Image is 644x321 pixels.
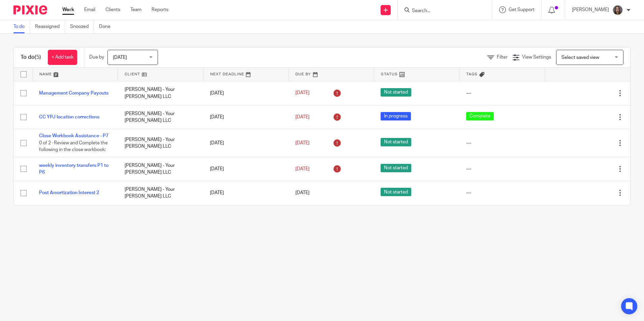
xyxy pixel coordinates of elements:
[381,164,411,172] span: Not started
[118,105,203,129] td: [PERSON_NAME] - Your [PERSON_NAME] LLC
[203,105,289,129] td: [DATE]
[39,190,99,195] a: Post Amortization Interest 2
[466,166,538,172] div: ---
[203,129,289,157] td: [DATE]
[39,134,108,138] a: Close Workbook Assistance - P7
[381,88,411,97] span: Not started
[39,163,108,175] a: weekly inventory transfers P1 to P6
[295,190,310,195] span: [DATE]
[381,188,411,196] span: Not started
[203,157,289,181] td: [DATE]
[118,129,203,157] td: [PERSON_NAME] - Your [PERSON_NAME] LLC
[35,55,41,60] span: (5)
[466,90,538,97] div: ---
[381,138,411,146] span: Not started
[113,55,127,60] span: [DATE]
[70,20,94,33] a: Snoozed
[203,81,289,105] td: [DATE]
[84,6,95,13] a: Email
[99,20,116,33] a: Done
[522,55,551,60] span: View Settings
[497,55,508,60] span: Filter
[39,115,99,119] a: CC YPJ location corrections
[105,6,120,13] a: Clients
[13,5,47,14] img: Pixie
[89,54,104,61] p: Due by
[118,181,203,205] td: [PERSON_NAME] - Your [PERSON_NAME] LLC
[509,7,535,12] span: Get Support
[572,6,609,13] p: [PERSON_NAME]
[35,20,65,33] a: Reassigned
[295,115,310,119] span: [DATE]
[466,112,494,120] span: Complete
[62,6,74,13] a: Work
[295,167,310,171] span: [DATE]
[561,55,599,60] span: Select saved view
[466,72,478,76] span: Tags
[381,112,411,120] span: In progress
[466,189,538,196] div: ---
[295,91,310,96] span: [DATE]
[612,5,623,15] img: 20240425_114559.jpg
[152,6,168,13] a: Reports
[130,6,141,13] a: Team
[118,81,203,105] td: [PERSON_NAME] - Your [PERSON_NAME] LLC
[411,8,472,14] input: Search
[48,50,77,65] a: + Add task
[466,140,538,146] div: ---
[295,141,310,145] span: [DATE]
[21,54,41,61] h1: To do
[118,157,203,181] td: [PERSON_NAME] - Your [PERSON_NAME] LLC
[13,20,30,33] a: To do
[39,91,108,96] a: Management Company Payouts
[203,181,289,205] td: [DATE]
[39,141,108,152] span: 0 of 2 · Review and Complete the following in the close workbook:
